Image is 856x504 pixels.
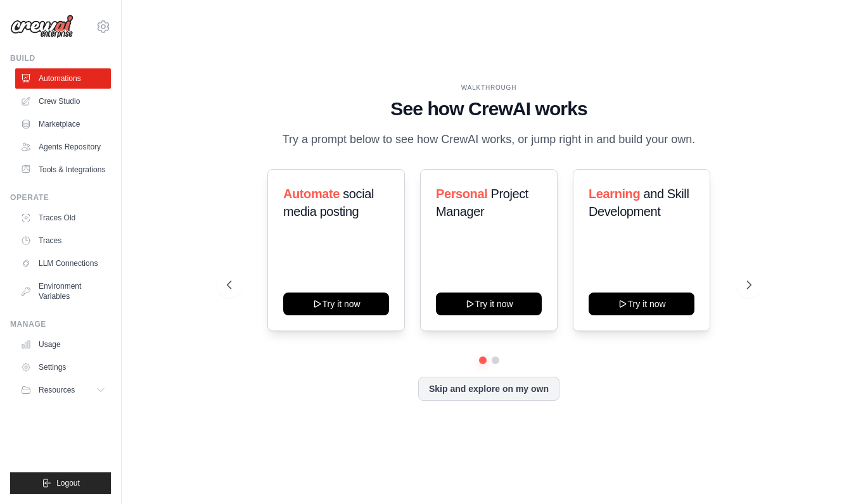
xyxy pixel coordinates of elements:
span: social media posting [283,187,374,218]
div: Build [10,53,111,63]
a: Usage [15,334,111,355]
span: Logout [56,478,80,488]
a: Automations [15,68,111,89]
img: Logo [10,15,73,39]
div: Manage [10,319,111,329]
span: Learning [589,187,640,201]
span: Project Manager [436,187,528,218]
a: Tools & Integrations [15,160,111,180]
a: Crew Studio [15,91,111,111]
button: Skip and explore on my own [418,377,559,401]
span: Automate [283,187,340,201]
span: Resources [39,385,75,395]
h1: See how CrewAI works [227,98,751,120]
a: LLM Connections [15,253,111,274]
a: Traces Old [15,208,111,228]
a: Environment Variables [15,276,111,306]
div: WALKTHROUGH [227,83,751,92]
a: Traces [15,230,111,251]
button: Try it now [589,293,694,315]
button: Logout [10,472,111,494]
a: Marketplace [15,114,111,134]
a: Agents Repository [15,137,111,157]
span: Personal [436,187,487,201]
a: Settings [15,357,111,377]
div: Operate [10,192,111,203]
button: Try it now [283,293,389,315]
button: Try it now [436,293,542,315]
button: Resources [15,380,111,400]
p: Try a prompt below to see how CrewAI works, or jump right in and build your own. [276,130,702,149]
